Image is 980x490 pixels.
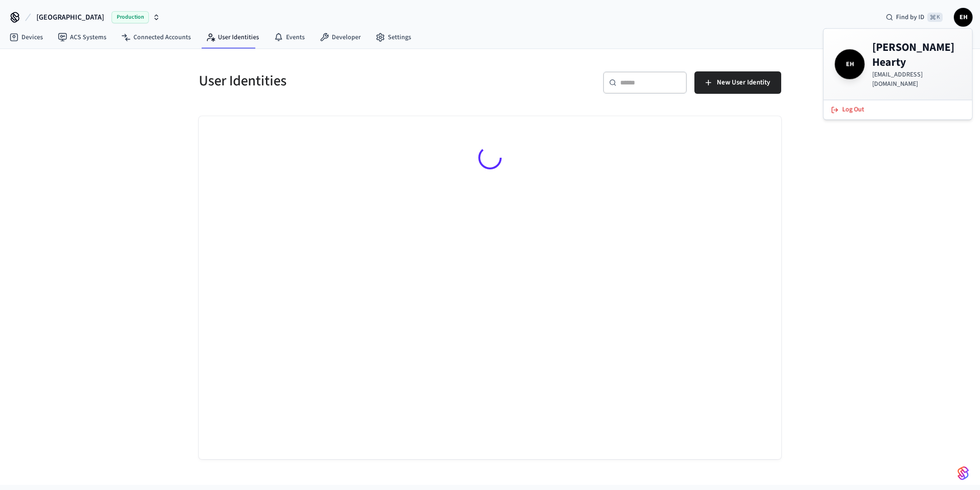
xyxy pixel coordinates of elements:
[878,9,950,26] div: Find by ID⌘ K
[50,29,114,46] a: ACS Systems
[927,13,943,22] span: ⌘ K
[198,29,266,46] a: User Identities
[837,51,863,77] span: EH
[199,71,484,91] h5: User Identities
[112,11,149,23] span: Production
[954,8,973,27] button: EH
[36,12,104,23] span: [GEOGRAPHIC_DATA]
[266,29,312,46] a: Events
[872,40,961,70] h4: [PERSON_NAME] Hearty
[958,466,969,481] img: SeamLogoGradient.69752ec5.svg
[2,29,50,46] a: Devices
[694,71,781,94] button: New User Identity
[312,29,368,46] a: Developer
[826,102,970,118] button: Log Out
[114,29,198,46] a: Connected Accounts
[955,9,972,26] span: EH
[896,13,924,22] span: Find by ID
[717,77,770,89] span: New User Identity
[872,70,961,89] p: [EMAIL_ADDRESS][DOMAIN_NAME]
[368,29,419,46] a: Settings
